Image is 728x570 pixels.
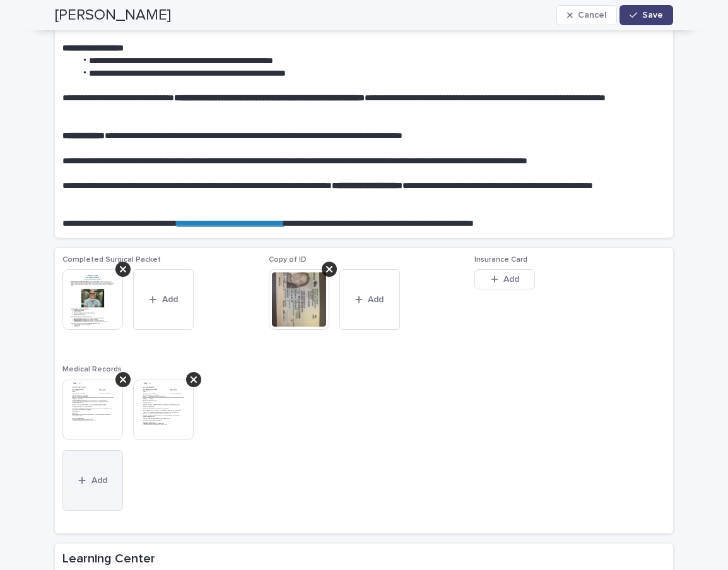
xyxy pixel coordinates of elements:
[62,256,161,264] span: Completed Surgical Packet
[269,256,307,264] span: Copy of ID
[55,6,171,25] h2: [PERSON_NAME]
[503,275,519,284] span: Add
[474,269,535,289] button: Add
[62,366,122,373] span: Medical Records
[474,256,527,264] span: Insurance Card
[642,11,663,20] span: Save
[162,295,178,304] span: Add
[62,450,123,511] button: Add
[619,5,673,25] button: Save
[133,269,194,330] button: Add
[62,551,666,566] h2: Learning Center
[556,5,617,25] button: Cancel
[91,476,107,485] span: Add
[368,295,384,304] span: Add
[578,11,606,20] span: Cancel
[339,269,400,330] button: Add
